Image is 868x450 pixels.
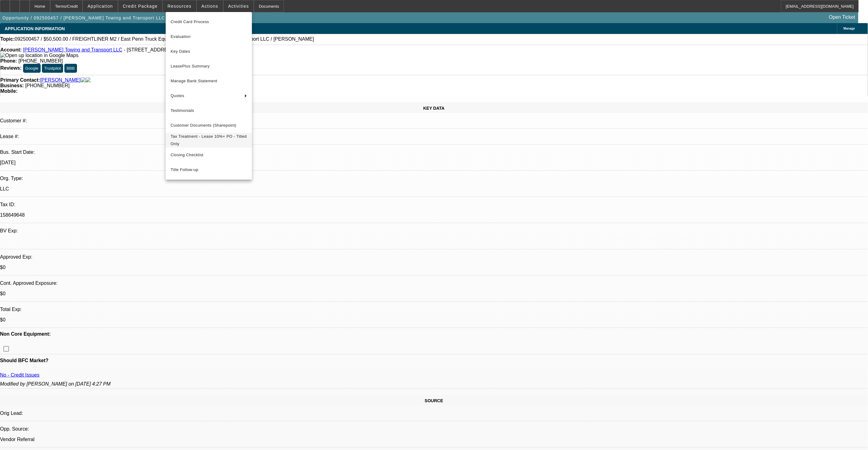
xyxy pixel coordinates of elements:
span: Testimonials [171,107,247,114]
span: Title Follow-up [171,166,247,174]
span: LeasePlus Summary [171,63,247,70]
span: Quotes [171,92,240,100]
span: Manage Bank Statement [171,77,247,85]
span: Customer Documents (Sharepoint) [171,122,247,129]
span: Key Dates [171,48,247,55]
span: Tax Treatment - Lease 10%+ PO - Titled Only [171,133,247,148]
span: Evaluation [171,33,247,40]
span: Credit Card Process [171,18,247,26]
span: Closing Checklist [171,153,204,157]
